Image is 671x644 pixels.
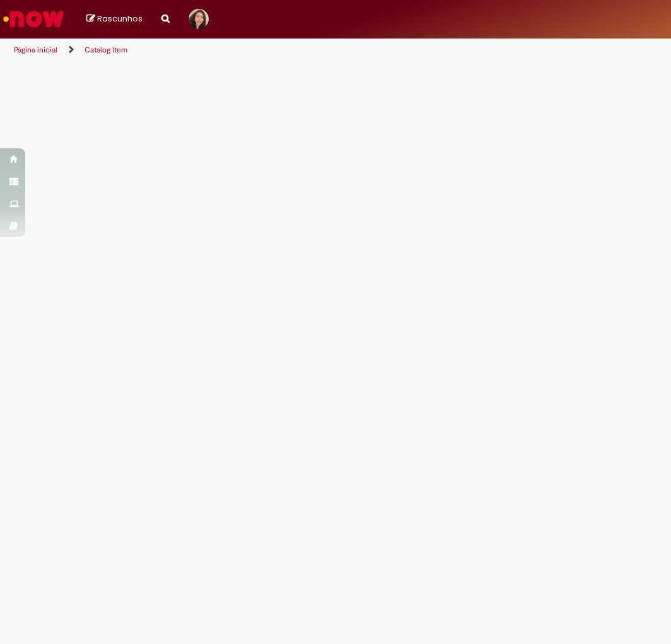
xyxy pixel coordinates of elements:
[9,39,382,62] ul: Trilhas de página
[86,13,143,25] a: No momento, sua lista de rascunhos tem 0 Itens
[14,45,57,55] a: Página inicial
[1,6,66,32] img: ServiceNow
[97,13,143,25] span: Rascunhos
[85,45,127,55] a: Catalog Item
